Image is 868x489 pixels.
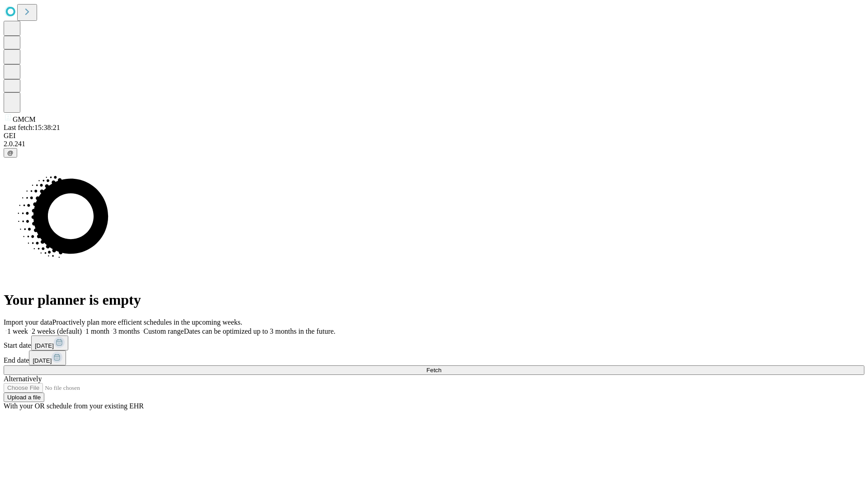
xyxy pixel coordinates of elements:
[7,149,14,156] span: @
[4,375,42,383] span: Alternatively
[4,402,144,410] span: With your OR schedule from your existing EHR
[184,327,335,335] span: Dates can be optimized up to 3 months in the future.
[143,327,184,335] span: Custom range
[33,357,52,364] span: [DATE]
[4,140,864,148] div: 2.0.241
[52,318,242,326] span: Proactively plan more efficient schedules in the upcoming weeks.
[4,336,864,350] div: Start date
[35,342,54,349] span: [DATE]
[4,393,44,402] button: Upload a file
[4,132,864,140] div: GEI
[4,318,52,326] span: Import your data
[7,327,28,335] span: 1 week
[29,350,66,365] button: [DATE]
[32,327,82,335] span: 2 weeks (default)
[85,327,109,335] span: 1 month
[426,367,441,374] span: Fetch
[31,336,68,350] button: [DATE]
[4,148,17,158] button: @
[4,124,60,131] span: Last fetch: 15:38:21
[13,115,36,123] span: GMCM
[4,292,864,308] h1: Your planner is empty
[4,365,864,375] button: Fetch
[113,327,140,335] span: 3 months
[4,350,864,365] div: End date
